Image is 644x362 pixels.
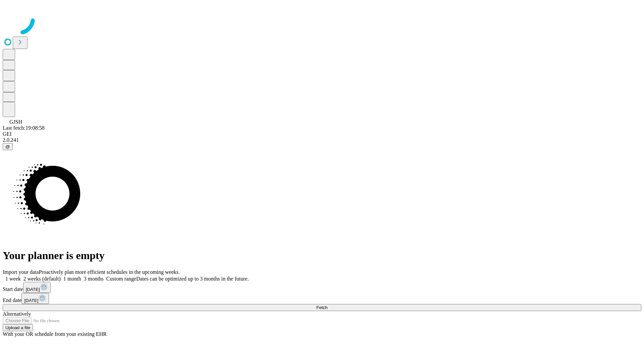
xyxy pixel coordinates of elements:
[5,144,10,149] span: @
[3,324,33,331] button: Upload a file
[26,287,40,292] span: [DATE]
[24,298,38,303] span: [DATE]
[3,269,39,275] span: Import your data
[3,137,641,143] div: 2.0.241
[5,276,21,282] span: 1 week
[9,119,22,125] span: GJSH
[3,125,45,131] span: Last fetch: 19:08:58
[3,282,641,293] div: Start date
[136,276,249,282] span: Dates can be optimized up to 3 months in the future.
[3,304,641,311] button: Fetch
[316,305,327,310] span: Fetch
[3,249,641,262] h1: Your planner is empty
[63,276,81,282] span: 1 month
[21,293,49,304] button: [DATE]
[106,276,136,282] span: Custom range
[23,276,61,282] span: 2 weeks (default)
[84,276,104,282] span: 3 months
[23,282,51,293] button: [DATE]
[39,269,180,275] span: Proactively plan more efficient schedules in the upcoming weeks.
[3,311,31,317] span: Alternatively
[3,331,107,337] span: With your OR schedule from your existing EHR
[3,131,641,137] div: GEI
[3,293,641,304] div: End date
[3,143,13,150] button: @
